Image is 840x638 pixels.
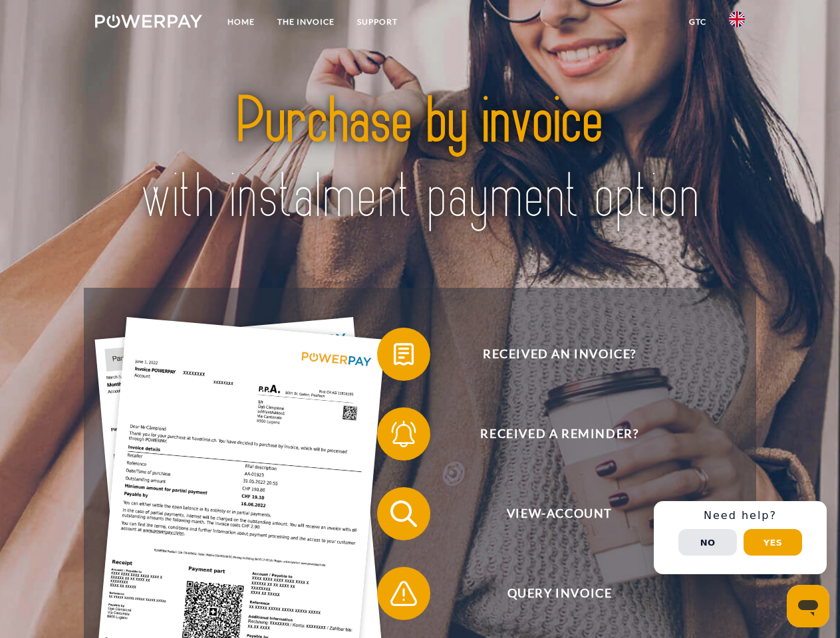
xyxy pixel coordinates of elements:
div: Schnellhilfe [654,501,827,574]
span: Received a reminder? [396,407,722,461]
a: Support [346,10,409,34]
iframe: Button to launch messaging window [787,585,829,627]
button: Yes [744,529,802,556]
img: qb_search.svg [387,497,420,530]
img: logo-powerpay-white.svg [95,15,202,28]
img: en [729,11,745,27]
span: Received an invoice? [396,328,722,381]
button: Received a reminder? [377,407,723,461]
a: GTC [678,10,718,34]
a: Home [216,10,266,34]
span: Query Invoice [396,567,722,620]
button: Query Invoice [377,567,723,620]
img: qb_warning.svg [387,577,420,610]
button: View-Account [377,487,723,540]
button: Received an invoice? [377,328,723,381]
h3: Need help? [662,509,819,522]
img: qb_bill.svg [387,338,420,371]
img: qb_bell.svg [387,417,420,451]
a: THE INVOICE [266,10,346,34]
img: title-powerpay_en.svg [127,64,713,255]
button: No [678,529,737,556]
span: View-Account [396,487,722,540]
